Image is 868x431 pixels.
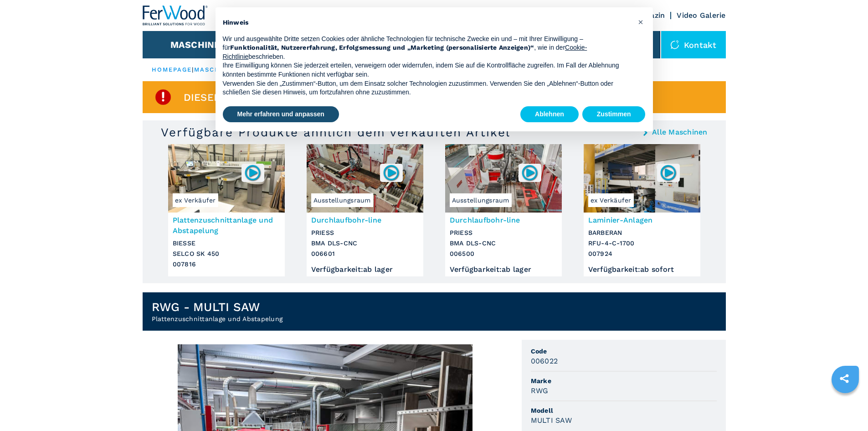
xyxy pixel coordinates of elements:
p: Ihre Einwilligung können Sie jederzeit erteilen, verweigern oder widerrufen, indem Sie auf die Ko... [223,61,631,79]
img: 007924 [659,164,677,182]
button: Ablehnen [520,106,579,123]
a: maschinen [194,66,239,73]
h3: Verfügbare Produkte ähnlich dem verkauften Artikel [161,125,510,140]
div: Verfügbarkeit : ab lager [311,267,419,272]
a: Durchlaufbohr-line PRIESS BMA DLS-CNCAusstellungsraum006500Durchlaufbohr-linePRIESSBMA DLS-CNC006... [445,144,562,276]
span: Modell [531,406,717,415]
span: × [638,16,643,27]
a: Cookie-Richtlinie [223,44,587,60]
h3: 006022 [531,356,558,366]
h3: MULTI SAW [531,415,572,426]
div: Verfügbarkeit : ab lager [450,267,557,272]
span: Code [531,347,717,356]
span: Marke [531,376,717,385]
h2: Hinweis [223,18,631,27]
a: sharethis [833,367,856,390]
a: Alle Maschinen [652,129,708,136]
span: Ausstellungsraum [311,193,373,207]
img: SoldProduct [154,88,172,106]
a: Plattenzuschnittanlage und Abstapelung BIESSE SELCO SK 450ex Verkäufer007816Plattenzuschnittanlag... [168,144,285,276]
h3: Durchlaufbohr-line [450,215,557,225]
h3: PRIESS BMA DLS-CNC 006500 [450,228,557,259]
img: Durchlaufbohr-line PRIESS BMA DLS-CNC [307,144,423,213]
p: Verwenden Sie den „Zustimmen“-Button, um dem Einsatz solcher Technologien zuzustimmen. Verwenden ... [223,79,631,97]
button: Mehr erfahren und anpassen [223,106,339,123]
img: 006601 [382,164,400,182]
h3: BARBERAN RFU-4-C-1700 007924 [588,228,696,259]
h2: Plattenzuschnittanlage und Abstapelung [152,314,283,323]
img: Plattenzuschnittanlage und Abstapelung BIESSE SELCO SK 450 [168,144,285,213]
a: HOMEPAGE [152,66,192,73]
span: Ausstellungsraum [450,193,512,207]
strong: Funktionalität, Nutzererfahrung, Erfolgsmessung und „Marketing (personalisierte Anzeigen)“ [230,44,534,51]
a: Laminier-Anlagen BARBERAN RFU-4-C-1700ex Verkäufer007924Laminier-AnlagenBARBERANRFU-4-C-170000792... [584,144,700,276]
div: Kontakt [661,31,726,58]
img: 007816 [244,164,262,182]
h3: Plattenzuschnittanlage und Abstapelung [173,215,280,236]
img: 006500 [521,164,539,182]
h3: BIESSE SELCO SK 450 007816 [173,238,280,270]
a: Video Galerie [677,11,725,20]
button: Zustimmen [582,106,646,123]
h1: RWG - MULTI SAW [152,300,283,314]
div: Verfügbarkeit : ab sofort [588,267,696,272]
img: Kontakt [670,40,679,49]
p: Wir und ausgewählte Dritte setzen Cookies oder ähnliche Technologien für technische Zwecke ein un... [223,35,631,62]
h3: Laminier-Anlagen [588,215,696,225]
button: Maschinen [170,39,227,50]
button: Schließen Sie diesen Hinweis [634,15,648,29]
h3: PRIESS BMA DLS-CNC 006601 [311,228,419,259]
span: ex Verkäufer [588,193,634,207]
span: | [192,66,194,73]
img: Ferwood [143,5,208,26]
span: ex Verkäufer [173,193,218,207]
a: Durchlaufbohr-line PRIESS BMA DLS-CNCAusstellungsraum006601Durchlaufbohr-linePRIESSBMA DLS-CNC006... [307,144,423,276]
img: Durchlaufbohr-line PRIESS BMA DLS-CNC [445,144,562,213]
h3: Durchlaufbohr-line [311,215,419,225]
h3: RWG [531,385,549,396]
img: Laminier-Anlagen BARBERAN RFU-4-C-1700 [584,144,700,213]
span: Dieser Artikel ist bereits verkauft [184,92,388,103]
